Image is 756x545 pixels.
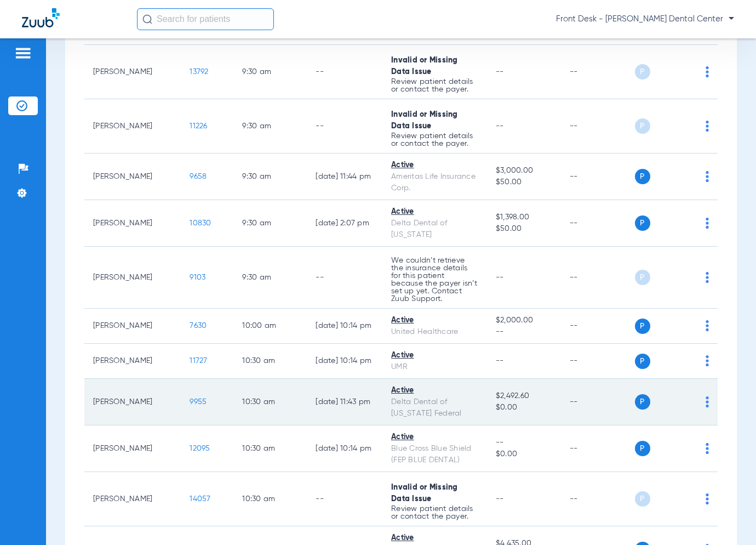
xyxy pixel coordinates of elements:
img: group-dot-blue.svg [706,66,709,77]
span: $50.00 [496,177,552,188]
p: Review patient details or contact the payer. [391,78,478,93]
td: 9:30 AM [233,154,307,200]
div: Ameritas Life Insurance Corp. [391,171,478,194]
td: -- [561,472,635,526]
td: -- [561,379,635,425]
div: Active [391,206,478,218]
td: -- [307,45,382,99]
td: 9:30 AM [233,99,307,154]
td: 10:30 AM [233,425,307,472]
td: [PERSON_NAME] [84,99,181,154]
span: 9955 [190,398,207,406]
span: 11226 [190,122,207,130]
td: -- [561,309,635,344]
span: $50.00 [496,223,552,235]
p: We couldn’t retrieve the insurance details for this patient because the payer isn’t set up yet. C... [391,257,478,303]
span: P [635,354,650,369]
td: [PERSON_NAME] [84,45,181,99]
img: group-dot-blue.svg [706,121,709,132]
td: -- [561,200,635,247]
span: Invalid or Missing Data Issue [391,111,458,130]
td: [PERSON_NAME] [84,379,181,425]
td: 10:00 AM [233,309,307,344]
span: $0.00 [496,449,552,460]
td: -- [561,425,635,472]
td: [PERSON_NAME] [84,154,181,200]
span: $2,492.60 [496,390,552,402]
span: Front Desk - [PERSON_NAME] Dental Center [556,14,734,25]
td: [DATE] 11:44 PM [307,154,382,200]
span: P [635,394,650,410]
div: Active [391,160,478,171]
span: $0.00 [496,402,552,413]
div: UMR [391,361,478,373]
img: group-dot-blue.svg [706,218,709,229]
iframe: Chat Widget [701,492,756,545]
div: Blue Cross Blue Shield (FEP BLUE DENTAL) [391,443,478,466]
td: [DATE] 10:14 PM [307,344,382,379]
div: Active [391,432,478,443]
td: [PERSON_NAME] [84,344,181,379]
span: P [635,215,650,231]
td: [PERSON_NAME] [84,472,181,526]
span: $2,000.00 [496,315,552,326]
img: Zuub Logo [22,8,60,27]
span: $3,000.00 [496,165,552,177]
img: group-dot-blue.svg [706,355,709,366]
td: [DATE] 11:43 PM [307,379,382,425]
td: 9:30 AM [233,200,307,247]
span: 10830 [190,219,211,227]
div: Active [391,532,478,544]
td: [DATE] 10:14 PM [307,309,382,344]
span: -- [496,68,504,76]
span: P [635,441,650,456]
span: -- [496,122,504,130]
td: 10:30 AM [233,344,307,379]
input: Search for patients [137,8,274,30]
span: 13792 [190,68,208,76]
span: -- [496,437,552,449]
span: Invalid or Missing Data Issue [391,56,458,76]
td: [PERSON_NAME] [84,425,181,472]
td: -- [561,247,635,309]
span: -- [496,357,504,365]
div: Active [391,350,478,361]
td: [DATE] 2:07 PM [307,200,382,247]
span: P [635,270,650,285]
div: Delta Dental of [US_STATE] [391,218,478,241]
div: Delta Dental of [US_STATE] Federal [391,396,478,419]
span: -- [496,326,552,338]
p: Review patient details or contact the payer. [391,132,478,147]
td: -- [561,344,635,379]
img: group-dot-blue.svg [706,272,709,283]
img: group-dot-blue.svg [706,171,709,182]
span: 7630 [190,322,207,330]
img: hamburger-icon [14,47,32,60]
span: 9658 [190,173,207,180]
img: group-dot-blue.svg [706,396,709,407]
td: [PERSON_NAME] [84,309,181,344]
td: 10:30 AM [233,472,307,526]
div: United Healthcare [391,326,478,338]
span: 14057 [190,495,210,503]
td: -- [307,247,382,309]
td: 9:30 AM [233,45,307,99]
td: 9:30 AM [233,247,307,309]
span: P [635,118,650,134]
td: -- [307,99,382,154]
span: $1,398.00 [496,212,552,223]
span: -- [496,274,504,281]
td: [DATE] 10:14 PM [307,425,382,472]
div: Active [391,385,478,396]
span: 12095 [190,445,210,452]
p: Review patient details or contact the payer. [391,505,478,520]
td: [PERSON_NAME] [84,247,181,309]
td: -- [561,99,635,154]
span: P [635,319,650,334]
td: -- [307,472,382,526]
img: Search Icon [142,14,152,24]
span: -- [496,495,504,503]
img: group-dot-blue.svg [706,443,709,454]
span: 11727 [190,357,207,365]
